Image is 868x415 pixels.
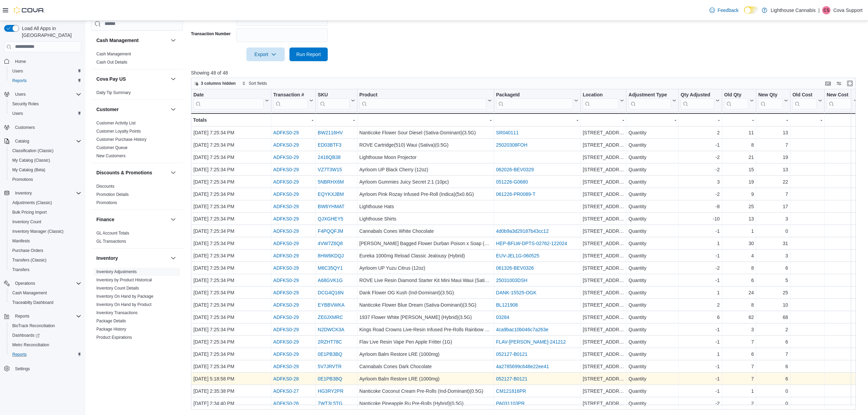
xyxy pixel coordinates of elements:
[12,68,23,74] span: Users
[169,215,177,224] button: Finance
[10,322,58,330] a: BioTrack Reconciliation
[273,216,299,222] a: ADFKS0-29
[273,228,299,234] a: ADFKS0-29
[681,92,714,98] div: Qty Adjusted
[12,248,43,253] span: Purchase Orders
[19,25,81,39] span: Load All Apps in [GEOGRAPHIC_DATA]
[318,142,341,148] a: ED03BTF3
[15,281,35,286] span: Operations
[496,314,509,320] a: 03284
[12,257,46,263] span: Transfers (Classic)
[7,165,84,175] button: My Catalog (Beta)
[7,198,84,207] button: Adjustments (Classic)
[724,92,748,109] div: Old Qty
[10,147,81,155] span: Classification (Classic)
[318,302,345,308] a: EYBBVWKA
[96,51,131,57] span: Cash Management
[496,364,549,369] a: 4a2785699c648e22ee41
[96,278,152,282] a: Inventory by Product Historical
[496,179,528,185] a: 051226-G0680
[846,79,854,88] button: Enter fullscreen
[496,92,573,109] div: Package URL
[169,169,177,177] button: Discounts & Promotions
[273,278,299,283] a: ADFKS0-29
[10,67,26,75] a: Users
[707,3,741,17] a: Feedback
[12,123,38,132] a: Customers
[628,116,676,124] div: -
[96,106,119,113] h3: Customer
[496,241,567,246] a: HEP-BFLW-DPTS-02762-122024
[10,67,81,75] span: Users
[824,79,832,88] button: Keyboard shortcuts
[10,77,29,85] a: Reports
[1,279,84,288] button: Operations
[7,76,84,85] button: Reports
[96,319,126,323] a: Package Details
[318,327,344,332] a: N2DWCK3A
[10,246,81,255] span: Purchase Orders
[7,66,84,76] button: Users
[318,339,342,345] a: 2RZHT78C
[318,351,342,357] a: 0E1PB3BQ
[96,310,138,315] a: Inventory Transactions
[15,190,32,196] span: Inventory
[792,92,817,98] div: Old Cost
[10,237,32,245] a: Manifests
[10,289,81,297] span: Cash Management
[12,57,29,66] a: Home
[193,116,269,124] div: Totals
[496,290,536,295] a: DANK-15525-OGK
[96,121,136,125] a: Customer Activity List
[96,137,147,142] a: Customer Purchase History
[12,137,81,145] span: Catalog
[10,218,81,226] span: Inventory Count
[10,77,81,85] span: Reports
[12,352,27,357] span: Reports
[12,312,32,320] button: Reports
[91,50,183,69] div: Cash Management
[496,253,539,258] a: EUV-JEL1G-060525
[7,331,84,340] a: Dashboards
[10,350,29,359] a: Reports
[7,227,84,236] button: Inventory Manager (Classic)
[273,142,299,148] a: ADFKS0-29
[12,101,39,107] span: Security Roles
[12,177,33,182] span: Promotions
[758,92,783,109] div: New Qty
[681,92,714,109] div: Qty Adjusted
[496,92,573,98] div: PackageId
[10,298,56,307] a: Traceabilty Dashboard
[14,7,44,14] img: Cova
[193,92,263,109] div: Date
[496,351,527,357] a: 052127-B0121
[273,351,299,357] a: ADFKS0-29
[273,376,299,381] a: ADFKS0-28
[835,79,843,88] button: Display options
[191,31,231,37] label: Transaction Number
[96,59,127,65] span: Cash Out Details
[96,76,126,82] h3: Cova Pay US
[96,239,126,244] a: GL Transactions
[15,366,30,372] span: Settings
[496,265,534,271] a: 061326-BEV0326
[273,92,308,98] div: Transaction #
[318,314,343,320] a: ZE0JXMRC
[191,69,863,76] p: Showing 48 of 48
[12,148,54,153] span: Classification (Classic)
[724,92,754,109] button: Old Qty
[4,54,81,391] nav: Complex example
[1,136,84,146] button: Catalog
[96,37,139,44] h3: Cash Management
[10,227,66,236] a: Inventory Manager (Classic)
[1,311,84,321] button: Reports
[96,106,168,113] button: Customer
[273,327,299,332] a: ADFKS0-29
[15,59,26,64] span: Home
[496,116,578,124] div: -
[10,341,52,349] a: Metrc Reconciliation
[12,333,40,338] span: Dashboards
[758,92,788,109] button: New Qty
[824,6,829,14] span: CS
[7,109,84,118] button: Users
